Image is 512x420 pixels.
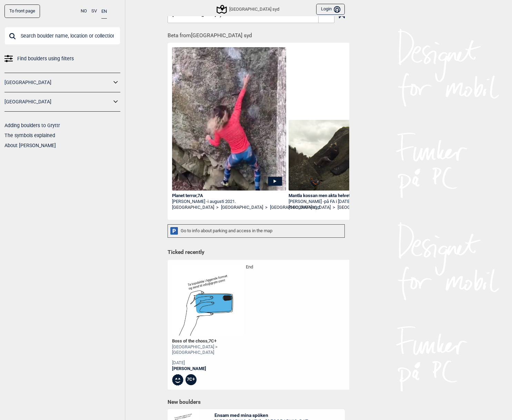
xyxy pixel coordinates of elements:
a: [GEOGRAPHIC_DATA] [4,97,111,107]
div: [GEOGRAPHIC_DATA] > [GEOGRAPHIC_DATA] [172,344,244,356]
span: Find boulders using filters [17,54,74,64]
a: [GEOGRAPHIC_DATA] [4,78,111,88]
a: To front page [4,4,40,18]
h1: Beta from [GEOGRAPHIC_DATA] syd [168,28,349,40]
span: 7C+ [209,338,217,344]
button: NO [81,4,87,18]
div: End [246,264,300,385]
div: Planet terror , 7A [172,193,287,199]
img: Noimage boulder [172,264,244,336]
img: Jonas pa Mantla kossan men akta helvetet [289,120,403,191]
span: > [333,205,335,211]
a: [GEOGRAPHIC_DATA] syd [270,205,320,211]
div: 7C+ [185,374,197,386]
span: Ensam med mina spöken [214,412,309,418]
a: [GEOGRAPHIC_DATA] [221,205,263,211]
a: [GEOGRAPHIC_DATA] [172,205,214,211]
button: SV [91,4,97,18]
a: The symbols explained [4,133,55,138]
span: på FA i [DATE]. [324,199,352,204]
button: EN [101,4,107,19]
span: i augusti 2021. [208,199,236,204]
img: Felicia pa Planet Terror [172,47,287,196]
a: Find boulders using filters [4,54,120,64]
div: [PERSON_NAME] - [172,199,287,205]
input: Search boulder name, location or collection [4,27,120,45]
a: About [PERSON_NAME] [4,143,56,148]
h1: Ticked recently [168,249,345,256]
a: Adding boulders to Gryttr [4,123,60,128]
div: Go to info about parking and access in the map [168,224,345,238]
div: [GEOGRAPHIC_DATA] syd [218,5,279,13]
a: [GEOGRAPHIC_DATA] [289,205,331,211]
div: [PERSON_NAME] - [289,199,403,205]
div: Mantla kossan men akta helvetet , 5+ [289,193,403,199]
div: [DATE] [172,360,244,366]
a: [PERSON_NAME] [172,366,244,372]
div: Boss of the choss , [172,338,244,344]
h1: New boulders [168,399,345,406]
button: Login [316,4,344,15]
a: [GEOGRAPHIC_DATA] [338,205,380,211]
span: > [265,205,268,211]
span: > [216,205,219,211]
